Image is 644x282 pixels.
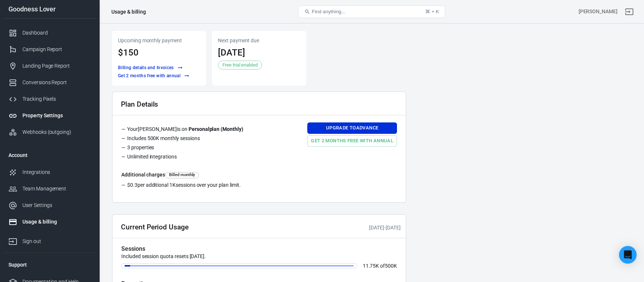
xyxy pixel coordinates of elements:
[3,146,97,164] li: Account
[220,61,260,69] span: Free trial enabled
[3,230,97,250] a: Sign out
[3,41,97,58] a: Campaign Report
[22,62,91,70] div: Landing Page Report
[307,135,397,147] a: Get 2 months free with annual
[22,238,91,245] div: Sign out
[118,37,200,44] p: Upcoming monthly payment
[22,168,91,176] div: Integrations
[579,8,618,15] div: Account id: m2kaqM7f
[22,95,91,103] div: Tracking Pixels
[121,171,397,178] h6: Additional charges
[22,128,91,136] div: Webhooks (outgoing)
[3,58,97,74] a: Landing Page Report
[168,172,196,178] span: Billed monthly
[369,225,400,231] span: -
[425,9,439,14] div: ⌘ + K
[3,74,97,91] a: Conversions Report
[118,47,139,58] span: $150
[312,9,345,14] span: Find anything...
[169,182,176,188] span: 1K
[620,3,638,21] a: Sign out
[121,135,249,144] li: Includes 500K monthly sessions
[3,214,97,230] a: Usage & billing
[3,256,97,274] li: Support
[307,122,397,134] a: Upgrade toAdvance
[121,245,397,253] h5: Sessions
[298,6,445,18] button: Find anything...⌘ + K
[619,246,637,264] div: Open Intercom Messenger
[363,263,397,268] p: of
[3,6,97,13] div: Goodness Lover
[189,126,243,132] strong: Personal plan ( Monthly )
[385,263,397,269] span: 500K
[22,112,91,119] div: Property Settings
[127,182,137,188] span: $0.3
[3,91,97,107] a: Tracking Pixels
[3,25,97,41] a: Dashboard
[22,201,91,209] div: User Settings
[3,197,97,214] a: User Settings
[111,8,146,15] div: Usage & billing
[121,144,249,153] li: 3 properties
[22,46,91,53] div: Campaign Report
[3,124,97,140] a: Webhooks (outgoing)
[121,223,189,231] h2: Current Period Usage
[22,185,91,193] div: Team Management
[218,37,300,44] p: Next payment due
[121,181,397,190] li: per additional sessions over your plan limit.
[369,225,384,231] time: 2025-09-11T09:30:43+08:00
[22,79,91,86] div: Conversions Report
[3,107,97,124] a: Property Settings
[116,72,191,80] a: Get 2 months free with annual
[22,29,91,37] div: Dashboard
[22,218,91,226] div: Usage & billing
[121,253,397,260] p: Included session quota resets [DATE].
[116,64,185,72] button: Billing details and Invoices
[121,100,158,108] h2: Plan Details
[386,225,401,231] time: 2025-09-25T09:55:34+08:00
[3,164,97,181] a: Integrations
[121,153,249,162] li: Unlimited integrations
[363,263,379,269] span: 11.75K
[121,125,249,135] li: Your [PERSON_NAME] is on
[3,181,97,197] a: Team Management
[218,47,245,58] time: 2025-09-25T09:55:34+08:00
